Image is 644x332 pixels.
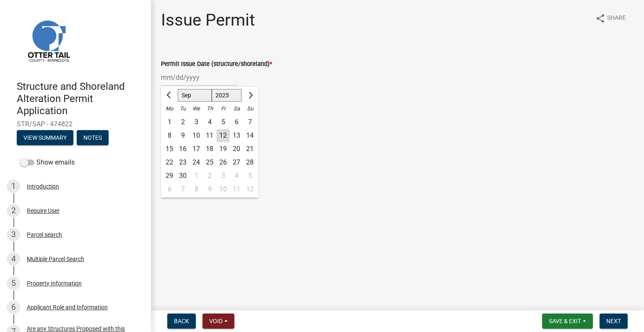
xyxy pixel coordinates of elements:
div: Applicant Role and Information [27,304,108,310]
div: 24 [190,156,203,169]
div: Tu [176,102,190,115]
div: Saturday, October 4, 2025 [230,169,243,183]
button: View Summary [17,130,73,145]
div: Mo [163,102,176,115]
div: We [190,102,203,115]
button: Next [600,314,628,329]
div: 6 [163,183,176,196]
span: Share [607,13,626,24]
div: Fr [216,102,230,115]
select: Select month [178,89,212,102]
span: Next [606,318,621,324]
button: Save & Exit [542,314,593,329]
div: Saturday, September 13, 2025 [230,129,243,142]
div: Sunday, September 7, 2025 [243,115,257,129]
div: 6 [7,301,20,314]
div: Monday, September 1, 2025 [163,115,176,129]
div: 22 [163,156,176,169]
div: Wednesday, September 3, 2025 [190,115,203,129]
div: 1 [7,180,20,193]
div: Thursday, September 11, 2025 [203,129,216,142]
img: Otter Tail County, Minnesota [17,9,80,72]
div: 7 [243,115,257,129]
div: Friday, October 3, 2025 [216,169,230,183]
div: 18 [203,142,216,156]
div: 27 [230,156,243,169]
div: 20 [230,142,243,156]
div: Thursday, September 25, 2025 [203,156,216,169]
div: Friday, September 12, 2025 [216,129,230,142]
div: Wednesday, October 1, 2025 [190,169,203,183]
div: Saturday, October 11, 2025 [230,183,243,196]
div: Friday, October 10, 2025 [216,183,230,196]
wm-modal-confirm: Notes [77,135,109,142]
button: Previous month [164,89,174,102]
div: 7 [176,183,190,196]
div: Wednesday, September 17, 2025 [190,142,203,156]
div: 2 [176,115,190,129]
div: 15 [163,142,176,156]
div: 23 [176,156,190,169]
div: Saturday, September 27, 2025 [230,156,243,169]
div: Saturday, September 20, 2025 [230,142,243,156]
div: 4 [230,169,243,183]
div: Friday, September 26, 2025 [216,156,230,169]
label: Permit Issue Date (structure/shoreland) [161,61,272,67]
div: 14 [243,129,257,142]
div: Thursday, September 4, 2025 [203,115,216,129]
div: Thursday, September 18, 2025 [203,142,216,156]
div: Tuesday, September 9, 2025 [176,129,190,142]
div: Require User [27,208,60,214]
div: 4 [7,252,20,266]
div: Property Information [27,280,82,286]
div: Monday, October 6, 2025 [163,183,176,196]
div: Tuesday, September 23, 2025 [176,156,190,169]
div: Sunday, September 28, 2025 [243,156,257,169]
div: 5 [216,115,230,129]
div: 5 [7,277,20,290]
div: Sa [230,102,243,115]
div: Friday, September 19, 2025 [216,142,230,156]
div: 19 [216,142,230,156]
div: 9 [203,183,216,196]
div: 3 [216,169,230,183]
div: Thursday, October 9, 2025 [203,183,216,196]
div: Parcel search [27,232,62,238]
div: 26 [216,156,230,169]
div: Monday, September 29, 2025 [163,169,176,183]
button: Notes [77,130,109,145]
div: Wednesday, September 24, 2025 [190,156,203,169]
div: Sunday, September 14, 2025 [243,129,257,142]
div: 28 [243,156,257,169]
div: 10 [216,183,230,196]
div: 1 [190,169,203,183]
div: 9 [176,129,190,142]
input: mm/dd/yyyy [161,69,238,86]
div: Saturday, September 6, 2025 [230,115,243,129]
div: 6 [230,115,243,129]
div: Sunday, October 12, 2025 [243,183,257,196]
i: share [595,13,605,24]
div: 17 [190,142,203,156]
wm-modal-confirm: Summary [17,135,73,142]
div: 10 [190,129,203,142]
div: Monday, September 8, 2025 [163,129,176,142]
div: 8 [190,183,203,196]
span: STR/SAP - 474822 [17,120,134,128]
div: 2 [203,169,216,183]
div: Tuesday, September 16, 2025 [176,142,190,156]
div: 8 [163,129,176,142]
div: 4 [203,115,216,129]
button: Next month [245,89,255,102]
div: Tuesday, September 2, 2025 [176,115,190,129]
div: Monday, September 22, 2025 [163,156,176,169]
label: Show emails [20,157,75,167]
div: 1 [163,115,176,129]
div: Sunday, September 21, 2025 [243,142,257,156]
div: Introduction [27,183,59,189]
div: Tuesday, October 7, 2025 [176,183,190,196]
div: Monday, September 15, 2025 [163,142,176,156]
div: 3 [190,115,203,129]
button: Back [167,314,196,329]
div: Wednesday, September 10, 2025 [190,129,203,142]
